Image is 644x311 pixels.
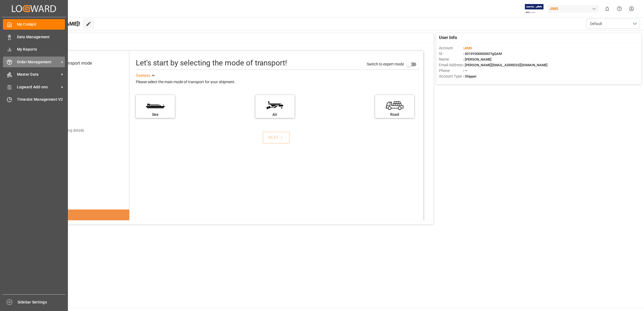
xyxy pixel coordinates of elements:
div: Air [258,112,292,117]
div: See less [136,72,150,79]
span: My Reports [17,47,65,52]
div: Let's start by selecting the mode of transport! [136,57,287,69]
a: My Cockpit [3,19,65,30]
img: Exertis%20JAM%20-%20Email%20Logo.jpg_1722504956.jpg [525,4,543,13]
span: Account Type [439,74,463,79]
a: Data Management [3,32,65,42]
div: Please select the main mode of transport for your shipment. [136,79,420,85]
span: Id [439,51,463,57]
span: Switch to expert mode [367,62,404,66]
div: Sea [139,112,172,117]
div: Select transport mode [50,60,92,67]
span: : 0019Y0000050OTgQAM [463,52,502,56]
button: NEXT [263,132,290,144]
span: : [463,46,472,50]
span: Logward Add-ons [17,84,60,90]
span: Master Data [17,72,60,77]
span: User Info [439,34,457,41]
span: : [PERSON_NAME] [463,57,491,61]
span: : Shipper [463,74,477,78]
div: NEXT [268,134,285,141]
span: Sidebar Settings [18,299,66,305]
div: Road [378,112,411,117]
span: Email Address [439,62,463,68]
button: open menu [586,19,640,29]
a: My Reports [3,44,65,55]
span: Timeslot Management V2 [17,97,65,102]
span: : [PERSON_NAME][EMAIL_ADDRESS][DOMAIN_NAME] [463,63,548,67]
span: Default [590,21,602,27]
span: Account [439,45,463,51]
span: : — [463,69,468,73]
a: Timeslot Management V2 [3,94,65,105]
span: Name [439,57,463,62]
span: Phone [439,68,463,74]
span: My Cockpit [17,22,65,27]
span: Order Management [17,59,60,65]
span: Data Management [17,34,65,40]
span: JIMS [464,46,472,50]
